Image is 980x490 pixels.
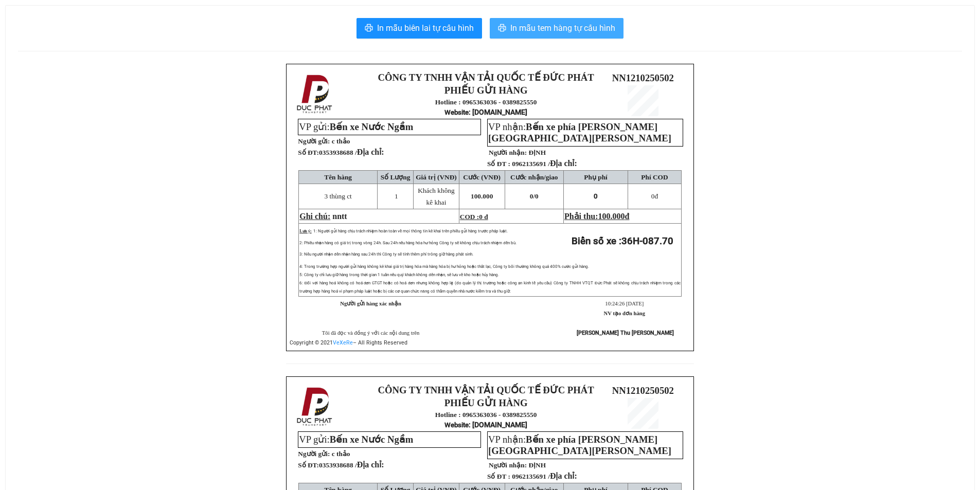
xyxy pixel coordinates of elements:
span: 100.000 [471,192,493,200]
span: Lưu ý: [299,229,311,233]
span: VP gửi: [299,434,413,445]
span: 0962135691 / [512,473,577,480]
span: 0 [651,192,655,200]
strong: Người nhận: [489,149,527,156]
span: VP gửi: [299,121,413,132]
strong: Số ĐT : [487,160,510,168]
span: 3: Nếu người nhận đến nhận hàng sau 24h thì Công ty sẽ tính thêm phí trông giữ hàng phát sinh. [299,252,473,257]
span: c thảo [332,137,350,145]
span: 4: Trong trường hợp người gửi hàng không kê khai giá trị hàng hóa mà hàng hóa bị hư hỏng hoặc thấ... [299,264,589,269]
button: printerIn mẫu biên lai tự cấu hình [357,18,482,39]
strong: Hotline : 0965363036 - 0389825550 [435,98,537,106]
img: logo [294,72,337,116]
span: 0/ [530,192,539,200]
strong: PHIẾU GỬI HÀNG [444,85,528,96]
strong: Hotline : 0965363036 - 0389825550 [435,411,537,419]
strong: Người gửi: [298,450,330,458]
span: Phải thu: [564,212,629,221]
strong: PHIẾU GỬI HÀNG [444,397,528,408]
span: NN1210250502 [612,72,674,83]
span: printer [498,24,506,33]
span: Website [444,108,469,116]
span: 0 đ [479,213,488,221]
span: đ [651,192,658,200]
span: 2: Phiếu nhận hàng có giá trị trong vòng 24h. Sau 24h nếu hàng hóa hư hỏng Công ty sẽ không chịu ... [299,241,516,245]
span: đ [625,212,630,221]
span: Ghi chú: [299,212,330,221]
span: Tôi đã đọc và đồng ý với các nội dung trên [322,330,420,336]
span: 0962135691 / [512,160,577,168]
span: Bến xe Nước Ngầm [330,121,414,132]
a: VeXeRe [333,339,353,346]
strong: Người gửi hàng xác nhận [340,301,401,306]
strong: Người gửi: [298,137,330,145]
span: 5: Công ty chỉ lưu giữ hàng trong thời gian 1 tuần nếu quý khách không đến nhận, sẽ lưu về kho ho... [299,273,498,277]
span: 10:24:26 [DATE] [605,301,644,306]
span: 0 [535,192,539,200]
strong: Số ĐT: [298,461,384,469]
strong: Người nhận: [489,461,527,469]
span: COD : [460,213,488,221]
span: NN1210250502 [612,385,674,396]
strong: : [DOMAIN_NAME] [444,421,527,429]
span: Copyright © 2021 – All Rights Reserved [290,339,407,346]
span: Tên hàng [324,173,352,181]
span: ĐỊNH [528,461,546,469]
span: Cước nhận/giao [510,173,558,181]
span: 100.000 [598,212,625,221]
span: Bến xe phía [PERSON_NAME][GEOGRAPHIC_DATA][PERSON_NAME] [488,434,671,456]
span: nntt [332,212,347,221]
span: 1: Người gửi hàng chịu trách nhiệm hoàn toàn về mọi thông tin kê khai trên phiếu gửi hàng trước p... [313,229,508,233]
span: 0353938688 / [319,461,384,469]
span: 36H-087.70 [621,235,673,247]
span: printer [365,24,373,33]
span: 3 thùng ct [324,192,351,200]
strong: Số ĐT: [298,149,384,156]
span: c thảo [332,450,350,458]
strong: : [DOMAIN_NAME] [444,108,527,116]
img: logo [294,385,337,428]
span: Bến xe Nước Ngầm [330,434,414,445]
span: Phụ phí [584,173,607,181]
strong: [PERSON_NAME] Thu [PERSON_NAME] [577,330,674,336]
strong: CÔNG TY TNHH VẬN TẢI QUỐC TẾ ĐỨC PHÁT [378,72,594,83]
span: Website [444,421,469,429]
strong: Biển số xe : [572,235,673,247]
span: In mẫu biên lai tự cấu hình [377,22,474,34]
strong: NV tạo đơn hàng [604,311,645,316]
span: ĐỊNH [528,149,546,156]
span: Khách không kê khai [418,187,454,206]
button: printerIn mẫu tem hàng tự cấu hình [490,18,623,39]
span: Địa chỉ: [550,159,577,168]
span: Địa chỉ: [357,148,384,156]
span: 0353938688 / [319,149,384,156]
span: 1 [395,192,398,200]
strong: CÔNG TY TNHH VẬN TẢI QUỐC TẾ ĐỨC PHÁT [378,385,594,395]
span: 6: Đối với hàng hoá không có hoá đơn GTGT hoặc có hoá đơn nhưng không hợp lệ (do quản lý thị trườ... [299,281,681,294]
strong: Số ĐT : [487,473,510,480]
span: 0 [594,192,598,200]
span: Địa chỉ: [550,471,577,480]
span: VP nhận: [488,434,671,456]
span: Số Lượng [381,173,411,181]
span: In mẫu tem hàng tự cấu hình [510,22,615,34]
span: Địa chỉ: [357,460,384,469]
span: Cước (VNĐ) [463,173,501,181]
span: Giá trị (VNĐ) [416,173,457,181]
span: VP nhận: [488,121,671,143]
span: Phí COD [641,173,668,181]
span: Bến xe phía [PERSON_NAME][GEOGRAPHIC_DATA][PERSON_NAME] [488,121,671,143]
